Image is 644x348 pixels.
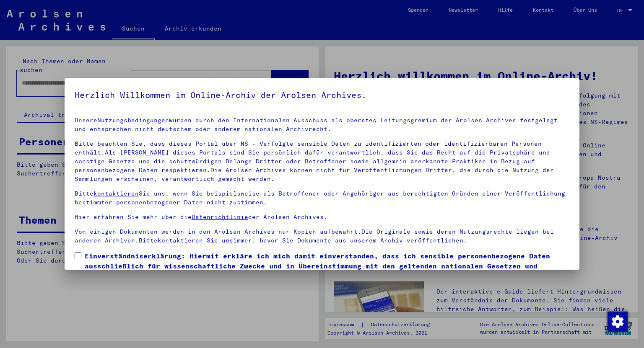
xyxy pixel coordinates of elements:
p: Von einigen Dokumenten werden in den Arolsen Archives nur Kopien aufbewahrt.Die Originale sowie d... [75,227,570,245]
p: Bitte Sie uns, wenn Sie beispielsweise als Betroffener oder Angehöriger aus berechtigten Gründen ... [75,189,570,207]
p: Hier erfahren Sie mehr über die der Arolsen Archives. [75,213,570,222]
p: Bitte beachten Sie, dass dieses Portal über NS - Verfolgte sensible Daten zu identifizierten oder... [75,139,570,183]
h5: Herzlich Willkommen im Online-Archiv der Arolsen Archives. [75,88,570,102]
a: Datenrichtlinie [192,213,248,221]
p: Unsere wurden durch den Internationalen Ausschuss als oberstes Leitungsgremium der Arolsen Archiv... [75,116,570,134]
a: kontaktieren Sie uns [158,237,233,244]
a: Nutzungsbedingungen [97,116,169,124]
div: Zustimmung ändern [607,311,627,331]
img: Zustimmung ändern [608,312,628,332]
span: Einverständniserklärung: Hiermit erkläre ich mich damit einverstanden, dass ich sensible personen... [85,251,570,291]
a: kontaktieren [93,190,139,197]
